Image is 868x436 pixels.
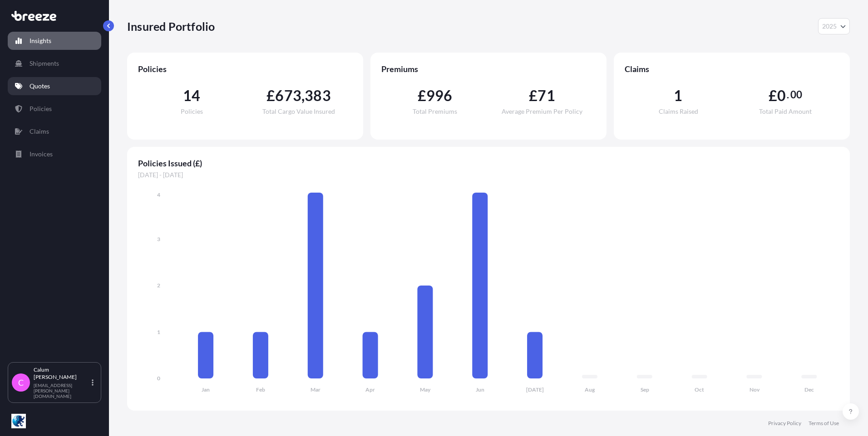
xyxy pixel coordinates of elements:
p: Invoices [30,150,53,159]
span: , [301,88,305,103]
span: £ [529,88,538,103]
span: Claims Raised [659,108,698,115]
a: Terms of Use [809,420,839,427]
span: Total Paid Amount [759,108,812,115]
span: £ [418,88,426,103]
span: Average Premium Per Policy [502,108,582,115]
tspan: Apr [365,386,375,393]
a: Policies [8,100,101,118]
p: Claims [30,127,49,136]
a: Privacy Policy [768,420,801,427]
a: Claims [8,122,101,140]
tspan: Oct [695,386,704,393]
tspan: Aug [585,386,595,393]
tspan: 0 [157,375,160,382]
tspan: Sep [641,386,649,393]
p: Shipments [30,59,59,68]
span: 0 [777,88,786,103]
span: [DATE] - [DATE] [138,170,839,179]
tspan: Mar [311,386,321,393]
span: 2025 [822,22,837,31]
span: 14 [183,88,200,103]
span: 996 [426,88,453,103]
span: Total Cargo Value Insured [262,108,335,115]
tspan: Jan [202,386,210,393]
span: 673 [275,88,301,103]
button: Year Selector [818,18,850,34]
p: Quotes [30,82,50,91]
span: Policies Issued (£) [138,158,839,169]
p: Insured Portfolio [127,19,215,34]
a: Quotes [8,77,101,95]
span: Policies [181,108,203,115]
p: Insights [30,36,51,45]
tspan: [DATE] [526,386,544,393]
a: Invoices [8,145,101,163]
span: Claims [625,63,839,74]
span: Policies [138,63,352,74]
p: Calum [PERSON_NAME] [34,366,90,381]
p: [EMAIL_ADDRESS][PERSON_NAME][DOMAIN_NAME] [34,383,90,399]
span: 383 [305,88,331,103]
tspan: 2 [157,282,160,289]
span: 1 [674,88,682,103]
tspan: 1 [157,329,160,335]
span: C [18,378,24,387]
tspan: Dec [804,386,814,393]
span: £ [266,88,275,103]
span: 71 [538,88,555,103]
tspan: Jun [476,386,484,393]
a: Insights [8,32,101,50]
tspan: Feb [256,386,265,393]
a: Shipments [8,54,101,73]
tspan: May [420,386,431,393]
img: organization-logo [11,414,26,428]
tspan: 4 [157,191,160,198]
span: . [787,91,789,98]
span: Total Premiums [413,108,457,115]
tspan: Nov [750,386,760,393]
span: Premiums [381,63,596,74]
tspan: 3 [157,236,160,242]
p: Policies [30,104,52,113]
span: £ [769,88,777,103]
span: 00 [790,91,802,98]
